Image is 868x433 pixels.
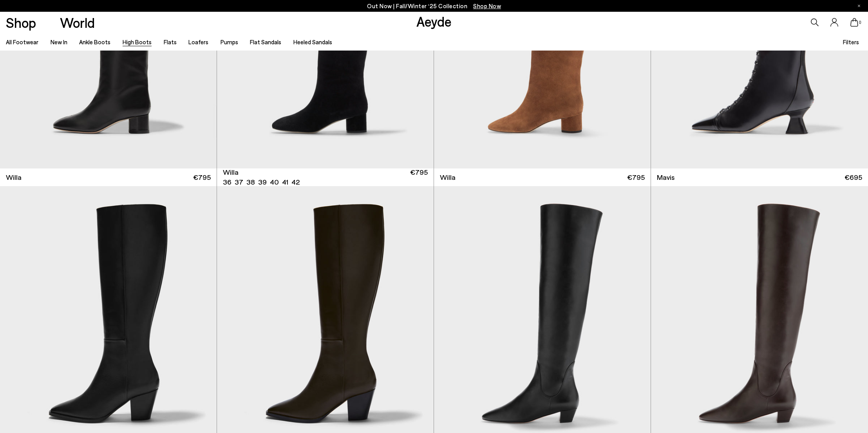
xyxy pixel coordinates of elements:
[188,38,208,45] a: Loafers
[850,18,858,27] a: 0
[410,167,428,187] span: €795
[6,38,38,45] a: All Footwear
[627,172,645,182] span: €795
[6,172,22,182] span: Willa
[193,172,211,182] span: €795
[293,38,332,45] a: Heeled Sandals
[164,38,177,45] a: Flats
[416,13,452,29] a: Aeyde
[843,38,859,45] span: Filters
[657,172,675,182] span: Mavis
[6,16,36,29] a: Shop
[844,172,862,182] span: €695
[223,167,239,177] span: Willa
[858,20,862,25] span: 0
[440,172,456,182] span: Willa
[270,177,279,187] li: 40
[123,38,152,45] a: High Boots
[434,168,651,186] a: Willa €795
[221,38,238,45] a: Pumps
[367,1,501,11] p: Out Now | Fall/Winter ‘25 Collection
[51,38,67,45] a: New In
[223,177,231,187] li: 36
[223,177,297,187] ul: variant
[217,168,434,186] a: Willa 36 37 38 39 40 41 42 €795
[79,38,110,45] a: Ankle Boots
[651,168,868,186] a: Mavis €695
[258,177,267,187] li: 39
[246,177,255,187] li: 38
[60,16,95,29] a: World
[291,177,300,187] li: 42
[235,177,243,187] li: 37
[473,2,501,9] span: Navigate to /collections/new-in
[282,177,288,187] li: 41
[250,38,281,45] a: Flat Sandals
